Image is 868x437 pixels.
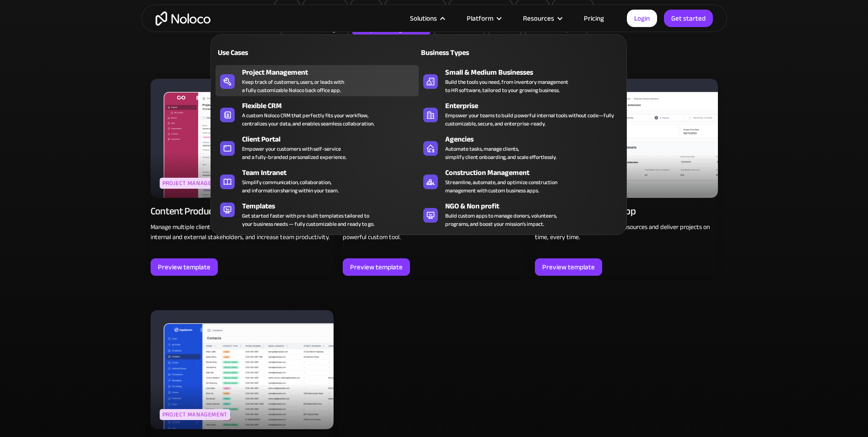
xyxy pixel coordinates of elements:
[151,205,247,218] div: Content Production App
[419,165,622,197] a: Construction ManagementStreamline, automate, and optimize constructionmanagement with custom busi...
[151,79,334,276] a: Project ManagementContent Production AppManage multiple client projects at once, easily collabora...
[445,178,557,195] div: Streamline, automate, and optimize construction management with custom business apps.
[216,65,419,96] a: Project ManagementKeep track of customers, users, or leads witha fully customizable Noloco back o...
[216,199,419,230] a: TemplatesGet started faster with pre-built templates tailored toyour business needs — fully custo...
[445,212,557,228] div: Build custom apps to manage donors, volunteers, programs, and boost your mission’s impact.
[419,132,622,163] a: AgenciesAutomate tasks, manage clients,simplify client onboarding, and scale effortlessly.
[210,22,627,235] nav: Solutions
[151,222,334,242] p: Manage multiple client projects at once, easily collaborate with internal and external stakeholde...
[242,100,423,111] div: Flexible CRM
[242,111,374,128] div: A custom Noloco CRM that perfectly fits your workflow, centralizes your data, and enables seamles...
[156,11,210,26] a: home
[419,65,622,96] a: Small & Medium BusinessesBuild the tools you need, from inventory managementto HR software, tailo...
[419,199,622,230] a: NGO & Non profitBuild custom apps to manage donors, volunteers,programs, and boost your mission’s...
[445,145,556,161] div: Automate tasks, manage clients, simplify client onboarding, and scale effortlessly.
[242,212,374,228] div: Get started faster with pre-built templates tailored to your business needs — fully customizable ...
[160,178,231,189] div: Project Management
[542,261,595,273] div: Preview template
[399,12,455,24] div: Solutions
[445,167,626,178] div: Construction Management
[242,145,346,161] div: Empower your customers with self-service and a fully-branded personalized experience.
[572,12,615,24] a: Pricing
[445,67,626,78] div: Small & Medium Businesses
[445,134,626,145] div: Agencies
[445,111,617,128] div: Empower your teams to build powerful internal tools without code—fully customizable, secure, and ...
[627,10,657,27] a: Login
[455,12,512,24] div: Platform
[242,78,344,94] div: Keep track of customers, users, or leads with a fully customizable Noloco back office app.
[242,134,423,145] div: Client Portal
[445,100,626,111] div: Enterprise
[216,132,419,163] a: Client PortalEmpower your customers with self-serviceand a fully-branded personalized experience.
[160,409,231,420] div: Project Management
[445,78,568,94] div: Build the tools you need, from inventory management to HR software, tailored to your growing busi...
[445,201,626,212] div: NGO & Non profit
[523,12,554,24] div: Resources
[242,178,339,195] div: Simplify communication, collaboration, and information sharing within your team.
[664,10,713,27] a: Get started
[216,42,419,63] a: Use Cases
[216,47,313,58] div: Use Cases
[158,261,210,273] div: Preview template
[216,98,419,130] a: Flexible CRMA custom Noloco CRM that perfectly fits your workflow,centralizes your data, and enab...
[419,47,517,58] div: Business Types
[512,12,572,24] div: Resources
[242,201,423,212] div: Templates
[410,12,437,24] div: Solutions
[419,98,622,130] a: EnterpriseEmpower your teams to build powerful internal tools without code—fully customizable, se...
[419,42,622,63] a: Business Types
[242,167,423,178] div: Team Intranet
[242,67,423,78] div: Project Management
[216,165,419,197] a: Team IntranetSimplify communication, collaboration,and information sharing within your team.
[467,12,493,24] div: Platform
[350,261,403,273] div: Preview template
